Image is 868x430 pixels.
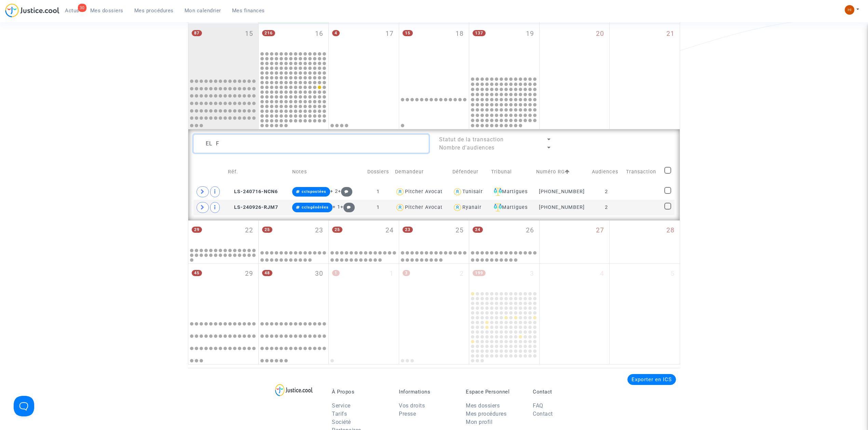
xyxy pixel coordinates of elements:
div: Martigues [491,188,532,196]
span: 22 [245,226,253,235]
img: icon-user.svg [452,203,462,213]
div: Ryanair [462,204,482,210]
span: Statut de la transaction [439,136,504,143]
div: jeudi octobre 2, 3 events, click to expand [399,264,469,313]
td: 1 [364,200,393,215]
a: Mes finances [227,5,270,16]
span: 216 [262,30,275,36]
img: icon-user.svg [452,187,462,197]
a: Mon calendrier [179,5,227,16]
span: 19 [526,29,534,39]
span: 29 [245,269,253,279]
span: 45 [192,270,202,276]
td: Défendeur [450,160,489,184]
td: [PHONE_NUMBER] [534,200,589,215]
a: Mon profil [466,419,492,425]
div: mardi septembre 30, 48 events, click to expand [259,264,329,313]
td: Numéro RG [534,160,589,184]
span: 23 [403,227,413,233]
p: Contact [533,389,589,395]
a: Vos droits [399,402,425,409]
span: 28 [666,226,675,235]
img: icon-user.svg [395,203,405,213]
div: lundi septembre 15, 87 events, click to expand [188,24,258,75]
div: jeudi septembre 25, 23 events, click to expand [399,220,469,247]
span: 29 [192,227,202,233]
span: 25 [332,227,342,233]
div: mercredi septembre 17, 4 events, click to expand [329,24,399,75]
span: 27 [596,226,604,235]
div: vendredi septembre 19, 137 events, click to expand [469,24,539,75]
span: 1 [332,270,340,276]
span: Mes finances [232,8,265,14]
span: cclsgénérées [302,205,329,210]
div: dimanche septembre 28 [610,220,680,263]
p: Espace Personnel [466,389,523,395]
td: Demandeur [393,160,450,184]
td: [PHONE_NUMBER] [534,184,589,200]
span: Mes procédures [134,8,174,14]
td: 1 [364,184,393,200]
div: dimanche octobre 5 [610,264,680,364]
a: Tarifs [332,411,347,417]
td: Réf. [226,160,290,184]
a: Mes procédures [129,5,179,16]
span: 15 [245,29,253,39]
span: 18 [456,29,464,39]
p: À Propos [332,389,389,395]
span: 1 [390,269,394,279]
span: 17 [385,29,394,39]
span: + [338,188,353,194]
div: mardi septembre 16, 216 events, click to expand [259,24,329,51]
a: FAQ [533,402,543,409]
div: vendredi septembre 26, 24 events, click to expand [469,220,539,247]
span: + [340,204,355,210]
div: Pitcher Avocat [405,189,443,195]
span: + 2 [330,188,338,194]
span: 4 [600,269,604,279]
img: jc-logo.svg [5,3,59,17]
span: 30 [315,269,323,279]
span: Actus [65,8,79,14]
span: 4 [332,30,340,36]
td: Dossiers [364,160,393,184]
div: samedi octobre 4 [540,264,610,364]
td: 2 [589,200,624,215]
span: 137 [473,30,486,36]
span: 3 [403,270,410,276]
span: 199 [473,270,486,276]
img: icon-faciliter-sm.svg [494,203,502,212]
td: Tribunal [489,160,534,184]
div: lundi septembre 29, 45 events, click to expand [188,264,258,313]
a: Presse [399,411,416,417]
div: lundi septembre 22, 29 events, click to expand [188,220,258,247]
span: 26 [526,226,534,235]
span: 5 [670,269,675,279]
div: mercredi septembre 24, 25 events, click to expand [329,220,399,247]
span: cclspostées [302,189,326,194]
img: logo-lg.svg [275,384,313,396]
td: Audiences [589,160,624,184]
span: 24 [473,227,483,233]
span: Mon calendrier [185,8,221,14]
a: Mes dossiers [85,5,129,16]
div: jeudi septembre 18, 15 events, click to expand [399,24,469,75]
span: 25 [456,226,464,235]
a: Service [332,402,351,409]
img: fc99b196863ffcca57bb8fe2645aafd9 [845,5,854,15]
span: 25 [262,227,272,233]
a: Contact [533,411,553,417]
img: icon-user.svg [395,187,405,197]
span: 15 [403,30,413,36]
a: Société [332,419,351,425]
span: 16 [315,29,323,39]
span: LS-240716-NCN6 [228,189,278,195]
td: Notes [290,160,364,184]
div: samedi septembre 27 [540,220,610,263]
div: 30 [78,4,86,12]
span: 23 [315,226,323,235]
span: 48 [262,270,272,276]
span: 3 [530,269,534,279]
span: LS-240926-RJM7 [228,204,278,210]
span: 21 [666,29,675,39]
